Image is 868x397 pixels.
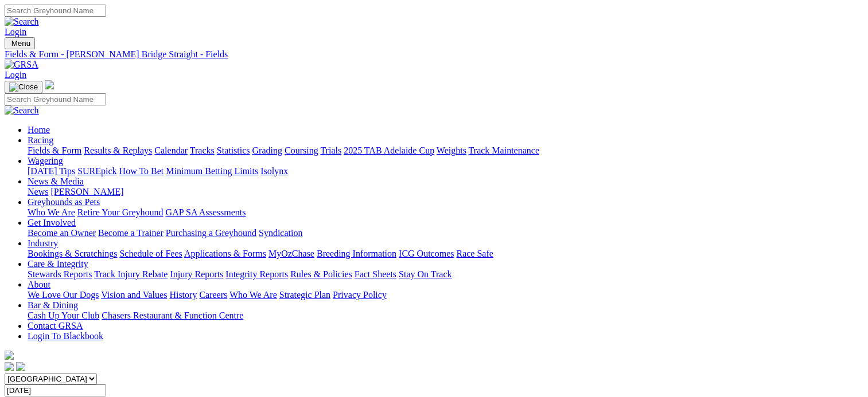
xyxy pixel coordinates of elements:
div: Industry [28,249,863,259]
img: GRSA [5,60,38,70]
a: Wagering [28,156,63,166]
a: Who We Are [28,207,75,217]
a: Who We Are [229,290,277,300]
a: Tracks [190,146,215,155]
a: Results & Replays [84,146,152,155]
img: logo-grsa-white.png [45,80,54,89]
a: Login [5,27,26,37]
a: Become an Owner [28,228,96,238]
a: About [28,280,50,289]
a: MyOzChase [268,249,314,258]
div: News & Media [28,187,863,197]
a: News & Media [28,176,84,186]
a: 2025 TAB Adelaide Cup [344,146,434,155]
a: Isolynx [260,166,288,176]
a: Coursing [285,146,318,155]
a: Vision and Values [101,290,167,300]
img: Search [5,105,39,116]
a: Race Safe [456,249,493,258]
a: Fact Sheets [355,269,396,279]
input: Select date [5,384,106,396]
a: Track Injury Rebate [94,269,168,279]
a: Bookings & Scratchings [28,249,117,258]
a: Minimum Betting Limits [166,166,258,176]
input: Search [5,93,106,105]
div: About [28,290,863,300]
input: Search [5,5,106,17]
a: Careers [199,290,227,300]
div: Racing [28,146,863,156]
div: Care & Integrity [28,269,863,280]
a: We Love Our Dogs [28,290,99,300]
div: Bar & Dining [28,310,863,321]
a: Statistics [217,146,250,155]
a: Fields & Form - [PERSON_NAME] Bridge Straight - Fields [5,49,863,60]
a: Retire Your Greyhound [77,207,164,217]
a: Applications & Forms [184,249,266,258]
a: Strategic Plan [279,290,330,300]
img: Search [5,17,39,27]
a: Bar & Dining [28,300,78,310]
img: Close [9,82,38,92]
button: Toggle navigation [5,37,35,49]
a: Purchasing a Greyhound [166,228,256,238]
a: Breeding Information [317,249,396,258]
a: Rules & Policies [290,269,352,279]
span: Menu [11,39,30,48]
a: Login [5,70,26,80]
a: SUREpick [77,166,116,176]
a: Login To Blackbook [28,331,103,341]
a: Fields & Form [28,146,81,155]
a: Schedule of Fees [119,249,182,258]
a: Racing [28,135,53,145]
a: Privacy Policy [333,290,387,300]
a: Get Involved [28,218,76,227]
a: Greyhounds as Pets [28,197,100,207]
a: Track Maintenance [469,146,539,155]
a: Integrity Reports [225,269,288,279]
img: twitter.svg [16,362,25,371]
button: Toggle navigation [5,81,42,93]
a: Injury Reports [170,269,223,279]
a: Syndication [259,228,302,238]
div: Get Involved [28,228,863,238]
a: Become a Trainer [98,228,164,238]
a: Trials [320,146,341,155]
a: [DATE] Tips [28,166,75,176]
img: facebook.svg [5,362,14,371]
a: Industry [28,238,58,248]
a: Cash Up Your Club [28,310,99,320]
a: [PERSON_NAME] [50,187,123,196]
a: News [28,187,48,196]
a: Home [28,125,50,135]
div: Wagering [28,166,863,176]
a: GAP SA Assessments [166,207,246,217]
a: Contact GRSA [28,321,83,331]
a: Stewards Reports [28,269,92,279]
a: History [169,290,197,300]
a: Calendar [154,146,188,155]
div: Greyhounds as Pets [28,207,863,218]
a: Care & Integrity [28,259,88,269]
a: ICG Outcomes [399,249,454,258]
a: Weights [437,146,466,155]
a: How To Bet [119,166,164,176]
a: Grading [252,146,282,155]
a: Stay On Track [399,269,451,279]
a: Chasers Restaurant & Function Centre [102,310,243,320]
img: logo-grsa-white.png [5,351,14,360]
